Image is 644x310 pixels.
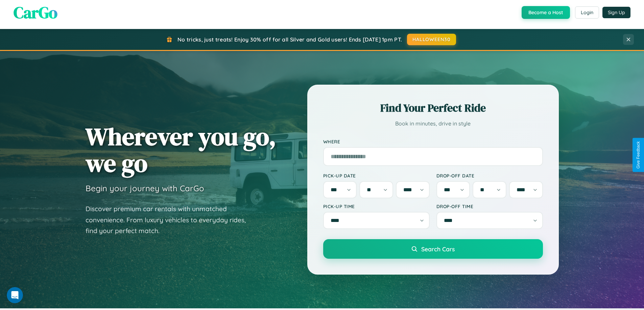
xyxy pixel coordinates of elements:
button: Become a Host [522,6,570,19]
span: No tricks, just treats! Enjoy 30% off for all Silver and Gold users! Ends [DATE] 1pm PT. [177,36,402,43]
iframe: Intercom live chat [7,287,23,303]
label: Pick-up Date [323,173,430,178]
label: Drop-off Time [436,203,543,209]
span: Search Cars [421,245,455,253]
h3: Begin your journey with CarGo [86,183,204,193]
h2: Find Your Perfect Ride [323,101,543,115]
button: Search Cars [323,239,543,259]
label: Drop-off Date [436,173,543,178]
div: Give Feedback [636,141,641,169]
p: Book in minutes, drive in style [323,119,543,129]
button: Login [575,6,599,19]
h1: Wherever you go, we go [86,123,276,176]
label: Where [323,139,543,144]
span: CarGo [14,1,57,24]
button: HALLOWEEN30 [407,34,456,45]
label: Pick-up Time [323,203,430,209]
button: Sign Up [602,7,630,18]
p: Discover premium car rentals with unmatched convenience. From luxury vehicles to everyday rides, ... [86,203,255,236]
